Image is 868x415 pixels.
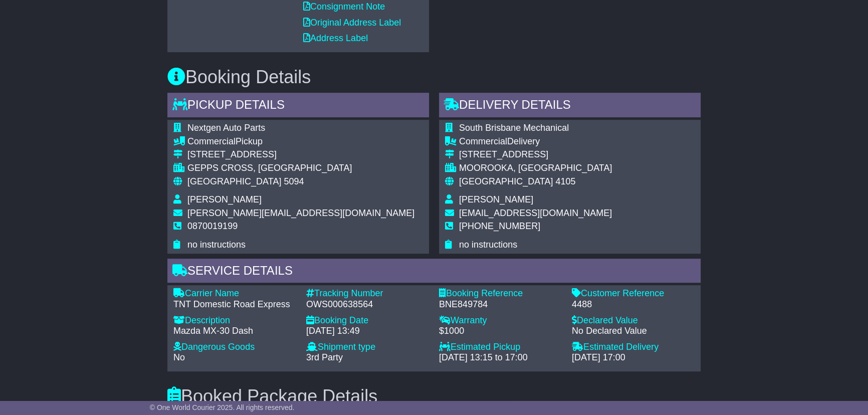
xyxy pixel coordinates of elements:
div: Warranty [439,315,562,326]
div: GEPPS CROSS, [GEOGRAPHIC_DATA] [187,163,414,174]
span: © One World Courier 2025. All rights reserved. [150,403,295,411]
span: South Brisbane Mechanical [459,123,569,133]
span: [PERSON_NAME] [187,194,262,204]
div: OWS000638564 [306,299,429,310]
div: BNE849784 [439,299,562,310]
span: no instructions [459,240,517,250]
h3: Booked Package Details [167,386,701,406]
div: MOOROOKA, [GEOGRAPHIC_DATA] [459,163,612,174]
div: [DATE] 13:49 [306,326,429,337]
div: Carrier Name [173,288,296,299]
div: No Declared Value [572,326,695,337]
div: Tracking Number [306,288,429,299]
span: [PERSON_NAME][EMAIL_ADDRESS][DOMAIN_NAME] [187,208,414,218]
div: 4488 [572,299,695,310]
span: No [173,352,185,362]
div: Delivery Details [439,93,701,120]
div: Customer Reference [572,288,695,299]
a: Consignment Note [303,2,385,12]
div: TNT Domestic Road Express [173,299,296,310]
span: [GEOGRAPHIC_DATA] [459,176,553,186]
div: Shipment type [306,342,429,353]
a: Original Address Label [303,18,401,28]
a: Address Label [303,33,368,43]
div: Pickup [187,136,414,147]
div: Dangerous Goods [173,342,296,353]
span: [GEOGRAPHIC_DATA] [187,176,281,186]
span: no instructions [187,240,246,250]
div: Estimated Delivery [572,342,695,353]
span: 0870019199 [187,221,238,231]
div: Service Details [167,259,701,286]
div: Delivery [459,136,612,147]
span: 3rd Party [306,352,343,362]
div: Booking Date [306,315,429,326]
div: [STREET_ADDRESS] [459,149,612,160]
div: $1000 [439,326,562,337]
span: 5094 [284,176,304,186]
span: [EMAIL_ADDRESS][DOMAIN_NAME] [459,208,612,218]
div: Pickup Details [167,93,429,120]
div: Declared Value [572,315,695,326]
span: 4105 [555,176,575,186]
span: Nextgen Auto Parts [187,123,265,133]
div: [DATE] 17:00 [572,352,695,363]
div: Booking Reference [439,288,562,299]
div: Description [173,315,296,326]
span: Commercial [459,136,507,146]
span: [PERSON_NAME] [459,194,533,204]
h3: Booking Details [167,67,701,87]
div: [DATE] 13:15 to 17:00 [439,352,562,363]
div: [STREET_ADDRESS] [187,149,414,160]
span: Commercial [187,136,236,146]
div: Mazda MX-30 Dash [173,326,296,337]
span: [PHONE_NUMBER] [459,221,540,231]
div: Estimated Pickup [439,342,562,353]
